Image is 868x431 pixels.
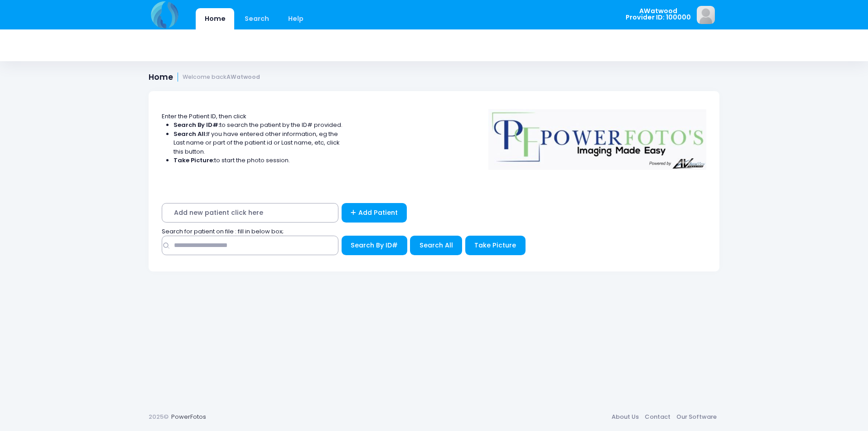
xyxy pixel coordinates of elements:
[171,412,206,421] a: PowerFotos
[236,8,278,29] a: Search
[342,203,407,223] a: Add Patient
[162,227,284,236] span: Search for patient on file : fill in below box;
[280,8,313,29] a: Help
[342,236,407,255] button: Search By ID#
[351,241,398,250] span: Search By ID#
[465,236,526,255] button: Take Picture
[183,74,260,81] small: Welcome back
[227,73,260,81] strong: AWatwood
[174,156,214,165] strong: Take Picture:
[626,8,691,21] span: AWatwood Provider ID: 100000
[697,6,715,24] img: image
[608,409,641,425] a: About Us
[474,241,516,250] span: Take Picture
[149,73,260,82] h1: Home
[196,8,234,29] a: Home
[420,241,453,250] span: Search All
[174,130,343,156] li: If you have entered other information, eg the Last name or part of the patient id or Last name, e...
[174,121,343,130] li: to search the patient by the ID# provided.
[174,156,343,165] li: to start the photo session.
[174,130,207,138] strong: Search All:
[410,236,462,255] button: Search All
[641,409,673,425] a: Contact
[484,103,711,170] img: Logo
[162,112,246,121] span: Enter the Patient ID, then click
[174,121,220,129] strong: Search By ID#:
[673,409,719,425] a: Our Software
[162,203,338,223] span: Add new patient click here
[149,412,169,421] span: 2025©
